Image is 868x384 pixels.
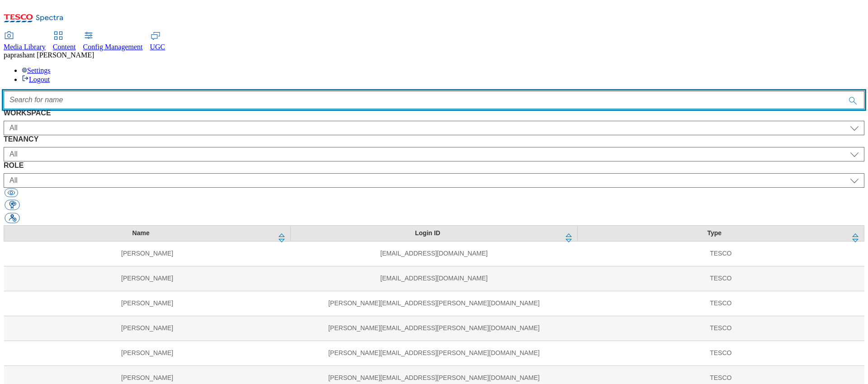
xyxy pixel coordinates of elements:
a: Settings [22,66,51,74]
td: [PERSON_NAME] [4,291,291,316]
a: UGC [150,32,165,51]
td: [PERSON_NAME][EMAIL_ADDRESS][PERSON_NAME][DOMAIN_NAME] [291,291,577,316]
span: pa [4,51,10,59]
td: [PERSON_NAME] [4,241,291,266]
td: [EMAIL_ADDRESS][DOMAIN_NAME] [291,266,577,291]
td: TESCO [577,291,864,316]
label: ROLE [4,161,864,170]
td: TESCO [577,341,864,365]
span: Config Management [83,43,143,51]
a: Media Library [4,32,46,51]
a: Content [53,32,76,51]
div: Login ID [296,229,559,237]
td: [PERSON_NAME][EMAIL_ADDRESS][PERSON_NAME][DOMAIN_NAME] [291,316,577,341]
td: [EMAIL_ADDRESS][DOMAIN_NAME] [291,241,577,266]
a: Logout [22,76,50,83]
span: Content [53,43,76,51]
div: Type [583,229,846,237]
label: WORKSPACE [4,109,864,117]
td: [PERSON_NAME] [4,341,291,365]
td: [PERSON_NAME] [4,266,291,291]
td: [PERSON_NAME][EMAIL_ADDRESS][PERSON_NAME][DOMAIN_NAME] [291,341,577,365]
td: TESCO [577,241,864,266]
a: Config Management [83,32,143,51]
td: TESCO [577,266,864,291]
input: Accessible label text [4,91,864,109]
div: Name [9,229,272,237]
label: TENANCY [4,135,864,143]
td: TESCO [577,316,864,341]
span: UGC [150,43,165,51]
span: Media Library [4,43,46,51]
td: [PERSON_NAME] [4,316,291,341]
span: prashant [PERSON_NAME] [10,51,94,59]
